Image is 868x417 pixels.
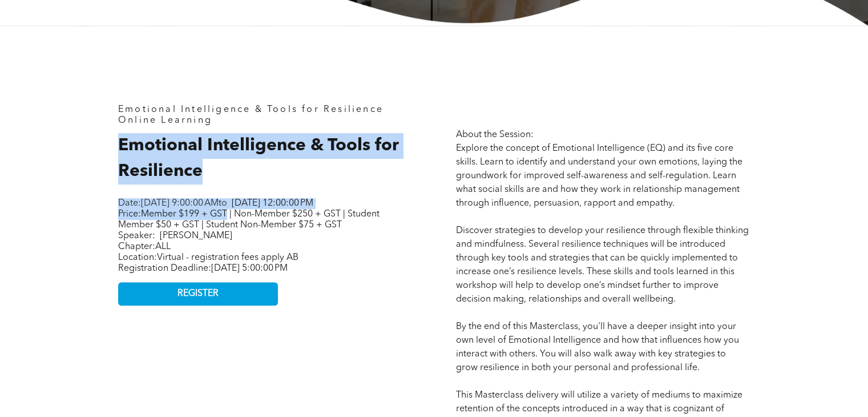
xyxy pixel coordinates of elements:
[155,242,171,251] span: ALL
[157,253,298,262] span: Virtual - registration fees apply AB
[177,288,219,299] span: REGISTER
[118,253,298,273] span: Location: Registration Deadline:
[118,231,155,240] span: Speaker:
[118,210,380,230] span: Price:
[160,231,232,240] span: [PERSON_NAME]
[118,199,227,208] span: Date: to
[118,242,171,251] span: Chapter:
[118,137,399,180] span: Emotional Intelligence & Tools for Resilience
[118,210,380,230] span: Member $199 + GST | Non-Member $250 + GST | Student Member $50 + GST | Student Non-Member $75 + GST
[232,199,313,208] span: [DATE] 12:00:00 PM
[118,116,212,125] span: Online Learning
[118,105,383,114] span: Emotional Intelligence & Tools for Resilience
[211,264,288,273] span: [DATE] 5:00:00 PM
[118,282,278,306] a: REGISTER
[141,199,219,208] span: [DATE] 9:00:00 AM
